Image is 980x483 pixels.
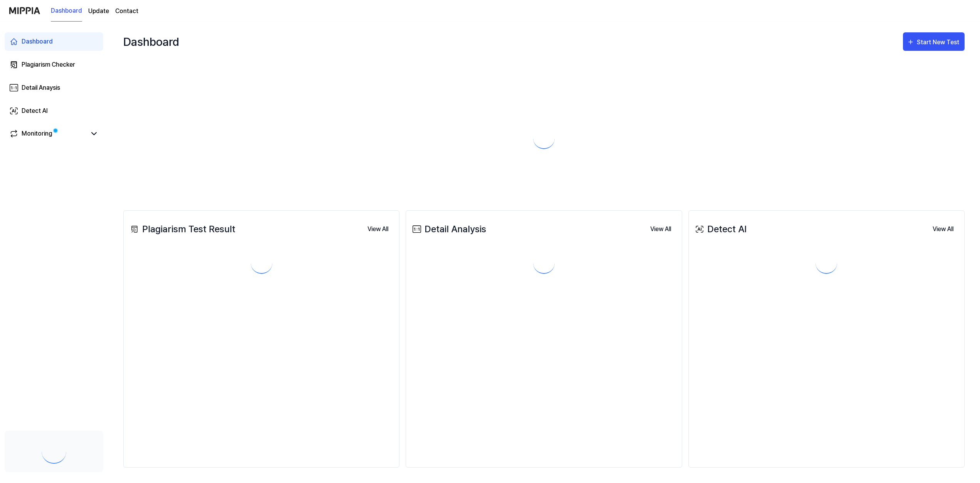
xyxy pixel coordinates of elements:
[22,106,48,116] div: Detect AI
[361,221,394,237] a: View All
[903,32,965,51] button: Start New Test
[5,79,103,97] a: Detail Anaysis
[926,221,960,237] a: View All
[22,37,53,46] div: Dashboard
[115,7,138,16] a: Contact
[5,55,103,74] a: Plagiarism Checker
[917,37,961,47] div: Start New Test
[22,129,52,138] div: Monitoring
[22,60,75,69] div: Plagiarism Checker
[128,222,235,236] div: Plagiarism Test Result
[5,32,103,51] a: Dashboard
[22,83,60,92] div: Detail Anaysis
[926,221,960,237] button: View All
[9,129,86,138] a: Monitoring
[5,102,103,120] a: Detect AI
[88,7,109,16] a: Update
[361,221,394,237] button: View All
[644,221,677,237] button: View All
[693,222,747,236] div: Detect AI
[644,221,677,237] a: View All
[123,29,179,54] div: Dashboard
[51,0,82,22] a: Dashboard
[411,222,486,236] div: Detail Analysis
